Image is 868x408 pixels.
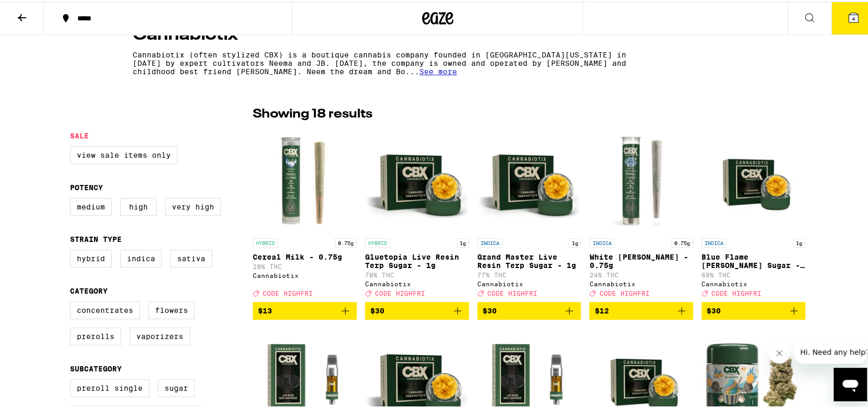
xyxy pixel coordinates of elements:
[375,288,425,295] span: CODE HIGHFRI
[834,366,867,400] iframe: Button to launch messaging window
[253,127,357,300] a: Open page for Cereal Milk - 0.75g from Cannabiotix
[365,270,469,277] p: 78% THC
[589,279,693,286] div: Cannabiotix
[794,339,867,362] iframe: Message from company
[158,378,195,395] label: Sugar
[120,196,157,214] label: High
[594,305,608,313] span: $12
[365,237,390,246] p: HYBRID
[253,300,357,318] button: Add to bag
[477,127,581,231] img: Cannabiotix - Grand Master Live Resin Terp Sugar - 1g
[568,237,581,246] p: 1g
[419,66,457,74] span: See more
[365,251,469,268] p: Gluetopia Live Resin Terp Sugar - 1g
[133,49,651,74] p: Cannabiotix (often stylized CBX) is a boutique cannabis company founded in [GEOGRAPHIC_DATA][US_S...
[365,300,469,318] button: Add to bag
[793,237,805,246] p: 1g
[70,285,108,294] legend: Category
[589,251,693,268] p: White [PERSON_NAME] - 0.75g
[701,279,805,286] div: Cannabiotix
[365,127,469,231] img: Cannabiotix - Gluetopia Live Resin Terp Sugar - 1g
[370,305,384,313] span: $30
[70,248,112,266] label: Hybrid
[253,104,372,122] p: Showing 18 results
[335,237,357,246] p: 0.75g
[253,237,278,246] p: HYBRID
[263,288,313,295] span: CODE HIGHFRI
[70,130,89,138] legend: Sale
[258,305,272,313] span: $13
[711,288,761,295] span: CODE HIGHFRI
[130,326,190,344] label: Vaporizers
[589,270,693,277] p: 24% THC
[70,196,112,214] label: Medium
[769,341,790,362] iframe: Close message
[70,378,149,395] label: Preroll Single
[599,288,649,295] span: CODE HIGHFRI
[120,248,162,266] label: Indica
[477,279,581,286] div: Cannabiotix
[701,251,805,268] p: Blue Flame [PERSON_NAME] Sugar - 1g
[253,127,357,231] img: Cannabiotix - Cereal Milk - 0.75g
[477,127,581,300] a: Open page for Grand Master Live Resin Terp Sugar - 1g from Cannabiotix
[70,363,122,371] legend: Subcategory
[365,279,469,286] div: Cannabiotix
[701,300,805,318] button: Add to bag
[165,196,221,214] label: Very High
[671,237,693,246] p: 0.75g
[487,288,537,295] span: CODE HIGHFRI
[70,300,140,318] label: Concentrates
[456,237,469,246] p: 1g
[477,300,581,318] button: Add to bag
[589,300,693,318] button: Add to bag
[589,237,614,246] p: INDICA
[70,234,122,242] legend: Strain Type
[589,127,693,231] img: Cannabiotix - White Walker OG - 0.75g
[477,237,502,246] p: INDICA
[701,127,805,231] img: Cannabiotix - Blue Flame OG Terp Sugar - 1g
[477,270,581,277] p: 77% THC
[701,127,805,300] a: Open page for Blue Flame OG Terp Sugar - 1g from Cannabiotix
[365,127,469,300] a: Open page for Gluetopia Live Resin Terp Sugar - 1g from Cannabiotix
[70,145,178,162] label: View Sale Items Only
[701,270,805,277] p: 69% THC
[170,248,212,266] label: Sativa
[589,127,693,300] a: Open page for White Walker OG - 0.75g from Cannabiotix
[70,326,121,344] label: Prerolls
[6,7,75,16] span: Hi. Need any help?
[701,237,726,246] p: INDICA
[253,251,357,260] p: Cereal Milk - 0.75g
[133,25,743,42] h4: Cannabiotix
[707,305,721,313] span: $30
[477,251,581,268] p: Grand Master Live Resin Terp Sugar - 1g
[253,262,357,269] p: 28% THC
[852,14,855,20] span: 4
[70,182,103,190] legend: Potency
[253,271,357,277] div: Cannabiotix
[148,300,195,318] label: Flowers
[483,305,497,313] span: $30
